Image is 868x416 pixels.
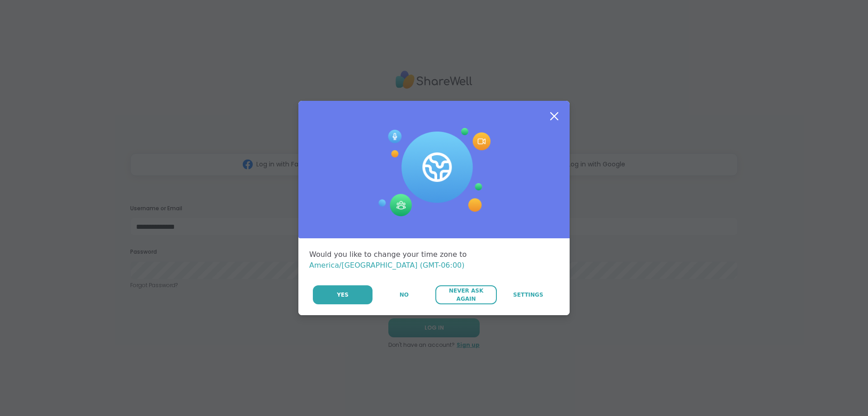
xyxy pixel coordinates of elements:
[513,291,543,299] span: Settings
[313,285,373,304] button: Yes
[309,249,559,271] div: Would you like to change your time zone to
[498,285,559,304] a: Settings
[440,287,492,303] span: Never Ask Again
[309,261,465,269] span: America/[GEOGRAPHIC_DATA] (GMT-06:00)
[337,291,349,299] span: Yes
[377,128,491,217] img: Session Experience
[373,285,434,304] button: No
[435,285,496,304] button: Never Ask Again
[400,291,409,299] span: No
